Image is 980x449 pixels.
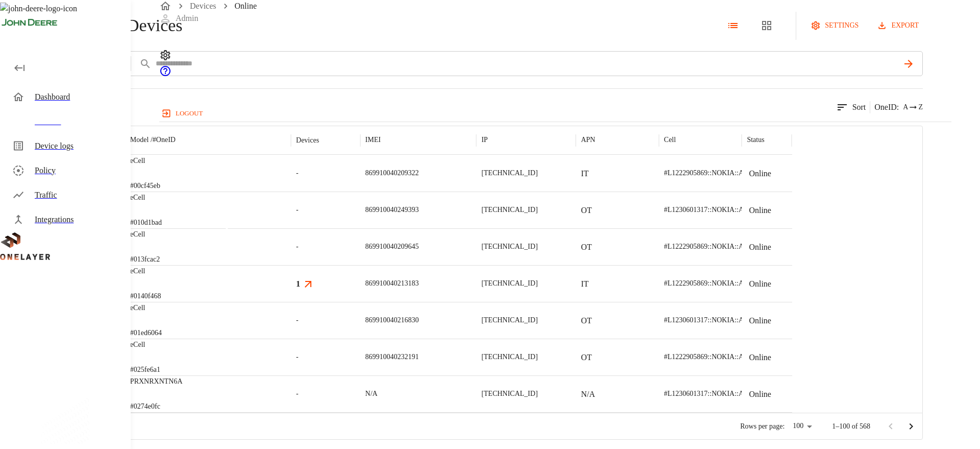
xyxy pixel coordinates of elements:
[159,70,171,79] span: Support Portal
[130,181,160,191] p: #00cf45eb
[365,278,419,289] p: 869910040213183
[749,168,771,180] p: Online
[365,205,419,215] p: 869910040249393
[130,291,161,301] p: #0140f468
[664,390,755,397] span: #L1230601317::NOKIA::ASIB
[581,388,595,400] p: N/A
[365,315,419,325] p: 869910040216830
[664,243,755,250] span: #L1222905869::NOKIA::ASIB
[749,315,771,327] p: Online
[740,421,785,432] p: Rows per page:
[159,105,207,122] button: logout
[296,352,299,362] span: -
[581,351,592,364] p: OT
[481,389,537,399] p: [TECHNICAL_ID]
[296,136,319,145] div: Devices
[130,340,160,350] p: eCell
[581,315,592,327] p: OT
[130,218,162,228] p: #010d1bad
[159,70,171,79] a: onelayer-support
[365,352,419,362] p: 869910040232191
[481,315,537,325] p: [TECHNICAL_ID]
[130,376,183,387] p: PRXNRXNTN6A
[190,2,216,10] a: Devices
[581,241,592,253] p: OT
[789,419,816,434] div: 100
[747,135,764,145] p: Status
[130,365,160,375] p: #025fe6a1
[749,204,771,217] p: Online
[832,421,870,432] p: 1–100 of 568
[130,135,176,145] p: Model /
[481,278,537,289] p: [TECHNICAL_ID]
[581,204,592,217] p: OT
[365,389,378,399] p: N/A
[296,389,299,399] span: -
[664,206,755,214] span: #L1230601317::NOKIA::ASIB
[296,242,299,252] span: -
[664,353,755,361] span: #L1222905869::NOKIA::ASIB
[130,303,162,313] p: eCell
[130,193,162,203] p: eCell
[130,254,160,265] p: #013fcac2
[365,242,419,252] p: 869910040209645
[176,12,198,25] p: Admin
[130,266,161,276] p: eCell
[581,168,589,180] p: IT
[130,328,162,338] p: #01ed6064
[130,229,160,240] p: eCell
[481,242,537,252] p: [TECHNICAL_ID]
[130,401,183,412] p: #0274e0fc
[365,135,381,145] p: IMEI
[159,105,951,122] a: logout
[664,279,755,287] span: #L1222905869::NOKIA::ASIB
[901,416,921,437] button: Go to next page
[749,278,771,290] p: Online
[296,278,300,290] h3: 1
[296,205,299,215] span: -
[481,168,537,178] p: [TECHNICAL_ID]
[664,169,755,177] span: #L1222905869::NOKIA::ASIB
[664,316,755,324] span: #L1230601317::NOKIA::ASIB
[481,135,487,145] p: IP
[581,278,589,290] p: IT
[749,241,771,253] p: Online
[664,135,676,145] p: Cell
[208,230,243,244] div: MultiTech
[481,352,537,362] p: [TECHNICAL_ID]
[130,156,160,166] p: eCell
[749,351,771,364] p: Online
[296,168,299,178] span: -
[153,136,176,144] span: # OneID
[749,388,771,400] p: Online
[481,205,537,215] p: [TECHNICAL_ID]
[365,168,419,178] p: 869910040209322
[581,135,595,145] p: APN
[296,315,299,325] span: -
